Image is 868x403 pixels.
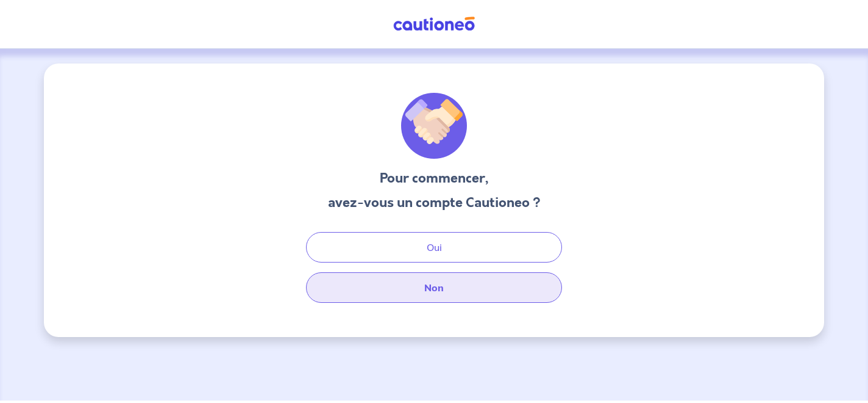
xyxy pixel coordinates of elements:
img: Cautioneo [388,16,480,32]
h3: avez-vous un compte Cautioneo ? [328,193,541,212]
button: Oui [306,232,562,263]
h3: Pour commencer, [328,169,541,188]
button: Non [306,272,562,303]
img: illu_welcome.svg [401,93,467,159]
